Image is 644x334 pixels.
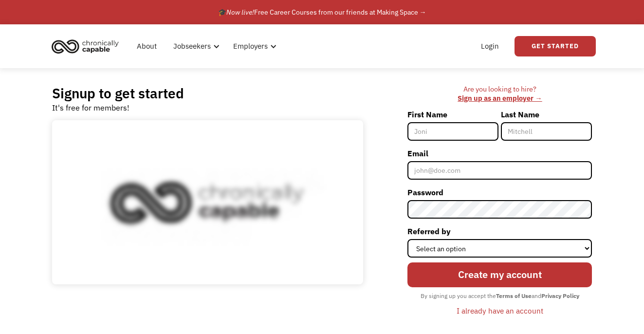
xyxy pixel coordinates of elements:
h2: Signup to get started [52,85,184,102]
label: Email [407,146,592,161]
a: Login [475,31,505,62]
div: 🎓 Free Career Courses from our friends at Making Space → [218,6,426,18]
a: I already have an account [449,302,551,319]
label: Last Name [501,107,592,122]
div: It's free for members! [52,102,129,113]
input: Create my account [407,262,592,287]
em: Now live! [226,8,254,17]
a: Sign up as an employer → [458,93,542,103]
div: Are you looking to hire? ‍ [407,85,592,103]
div: I already have an account [457,305,543,316]
strong: Privacy Policy [541,292,579,299]
div: Jobseekers [173,40,211,52]
strong: Terms of Use [496,292,532,299]
a: About [131,31,163,62]
div: By signing up you accept the and [416,290,584,302]
a: home [49,36,126,57]
input: Joni [407,122,498,141]
label: Referred by [407,223,592,239]
div: Jobseekers [167,31,222,62]
div: Employers [233,40,268,52]
div: Employers [227,31,279,62]
img: Chronically Capable logo [49,36,122,57]
input: Mitchell [501,122,592,141]
a: Get Started [515,36,596,56]
form: Member-Signup-Form [407,107,592,319]
input: john@doe.com [407,161,592,180]
label: Password [407,185,592,200]
label: First Name [407,107,498,122]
